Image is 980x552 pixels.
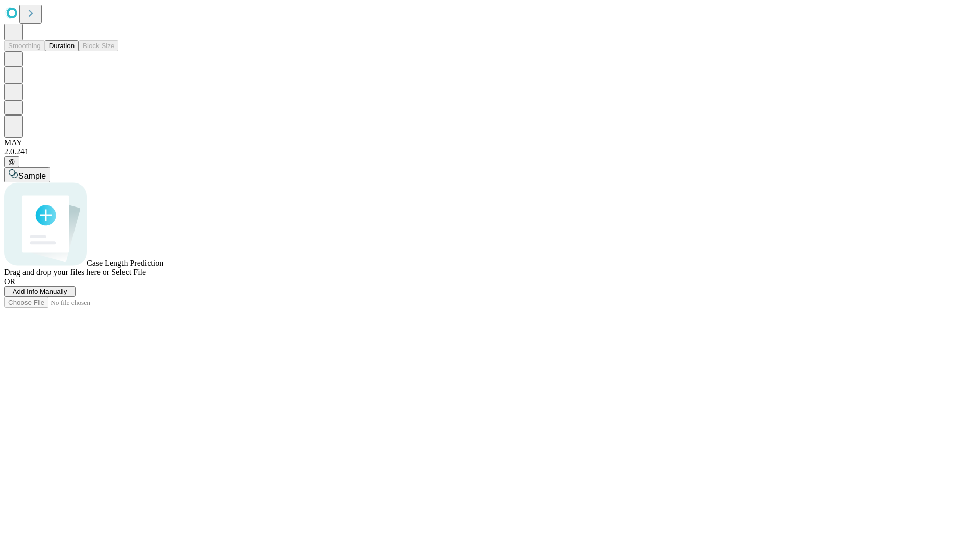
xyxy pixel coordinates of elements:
[4,277,15,286] span: OR
[13,288,67,295] span: Add Info Manually
[4,138,976,147] div: MAY
[79,40,118,51] button: Block Size
[8,158,15,166] span: @
[4,156,19,167] button: @
[4,286,76,297] button: Add Info Manually
[4,268,109,277] span: Drag and drop your files here or
[111,268,146,277] span: Select File
[87,259,163,267] span: Case Length Prediction
[45,40,79,51] button: Duration
[4,147,976,156] div: 2.0.241
[4,40,45,51] button: Smoothing
[18,172,46,180] span: Sample
[4,167,50,182] button: Sample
